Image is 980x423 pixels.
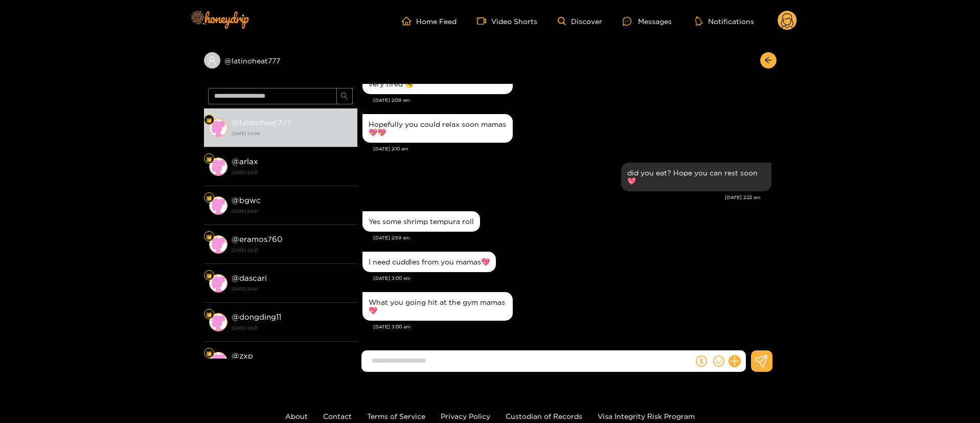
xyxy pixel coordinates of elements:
div: Sep. 17, 2:22 am [621,163,771,191]
img: Fan Level [206,156,212,162]
a: Privacy Policy [441,412,490,420]
a: Video Shorts [477,16,537,26]
img: conversation [209,352,227,370]
div: What you going hit at the gym mamas💖 [369,298,507,315]
img: Fan Level [206,234,212,240]
img: Fan Level [206,350,212,357]
div: Sep. 17, 3:00 am [362,292,513,321]
strong: [DATE] 20:21 [232,323,352,332]
img: Fan Level [206,273,212,279]
a: About [285,412,308,420]
strong: @ zxp [232,351,253,360]
strong: @ dascari [232,274,267,282]
a: Terms of Service [367,412,425,420]
img: conversation [209,158,227,176]
span: video-camera [477,16,491,26]
img: conversation [209,196,227,215]
a: Contact [323,412,352,420]
strong: @ latinoheat777 [232,118,291,127]
span: search [340,92,348,101]
div: Sep. 17, 2:59 am [362,211,480,232]
div: Messages [623,15,672,27]
span: arrow-left [764,56,772,65]
strong: [DATE] 03:00 [232,129,352,138]
div: [DATE] 2:59 am [373,234,771,241]
button: search [336,88,353,104]
strong: @ bgwc [232,196,261,205]
img: conversation [209,235,227,254]
div: [DATE] 3:00 am [373,323,771,330]
div: [DATE] 2:22 am [362,194,761,201]
strong: [DATE] 20:21 [232,168,352,177]
img: Fan Level [206,195,212,201]
div: Hopefully you could relax soon mamas💖💖 [369,120,507,137]
span: home [402,16,416,26]
div: did you eat? Hope you can rest soon 💖 [627,169,765,185]
strong: @ arlax [232,157,258,166]
img: conversation [209,274,227,293]
div: Yes some shrimp tempura roll [369,217,474,226]
img: conversation [209,119,227,137]
img: Fan Level [206,117,212,123]
a: Home Feed [402,16,457,26]
div: Sep. 17, 2:10 am [362,114,513,143]
div: [DATE] 2:10 am [373,145,771,152]
img: Fan Level [206,311,212,318]
div: [DATE] 3:00 am [373,275,771,282]
span: user [208,56,217,65]
a: Visa Integrity Risk Program [598,412,695,420]
button: dollar [694,353,709,369]
strong: @ dongding11 [232,313,281,321]
a: Discover [558,17,602,26]
img: conversation [209,313,227,331]
span: smile [713,355,724,367]
div: [DATE] 2:09 am [373,97,771,104]
button: Notifications [692,16,757,26]
strong: [DATE] 20:21 [232,207,352,216]
div: Sep. 17, 3:00 am [362,252,496,272]
div: @latinoheat777 [204,52,357,69]
button: arrow-left [760,52,777,69]
div: I need cuddles from you mamas💖 [369,258,490,266]
span: dollar [696,355,707,367]
strong: [DATE] 20:21 [232,284,352,294]
strong: [DATE] 20:21 [232,246,352,255]
strong: @ eramos760 [232,235,283,243]
a: Custodian of Records [506,412,582,420]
